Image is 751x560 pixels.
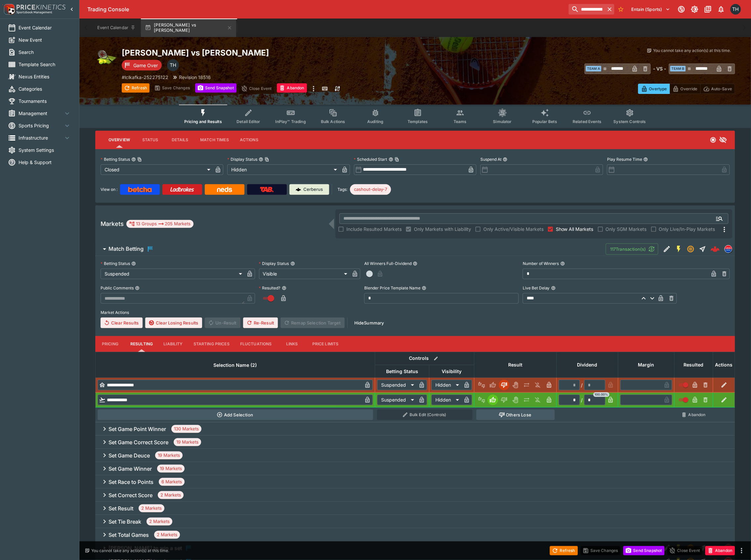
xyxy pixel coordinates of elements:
[350,184,391,195] div: Betting Target: cerberus
[101,318,143,328] button: Clear Results
[606,226,647,233] span: Only SGM Markets
[95,336,125,352] button: Pricing
[510,380,521,390] button: Void
[19,159,71,166] span: Help & Support
[195,132,234,148] button: Match Times
[643,157,648,162] button: Play Resume Time
[493,119,512,124] span: Simulator
[730,4,741,15] div: Todd Henderson
[290,261,295,266] button: Display Status
[237,119,260,124] span: Detail Editor
[711,244,720,254] div: 0a6999c3-d7bd-4f9d-9f7e-de136f14bbda
[711,244,720,254] img: logo-cerberus--red.svg
[414,226,471,233] span: Only Markets with Liability
[109,465,152,472] h6: Set Game Winner
[499,380,509,390] button: Lose
[557,352,618,377] th: Dividend
[19,73,71,80] span: Nexus Entities
[145,318,202,328] button: Clear Losing Results
[179,105,651,128] div: Event type filters
[705,546,735,555] button: Abandon
[659,226,715,233] span: Only Live/In-Play Markets
[19,110,63,117] span: Management
[364,285,420,291] p: Blender Price Template Name
[101,156,130,162] p: Betting Status
[174,439,201,446] span: 19 Markets
[19,98,71,105] span: Tournaments
[195,83,237,93] button: Send Snapshot
[713,352,735,377] th: Actions
[19,49,71,56] span: Search
[93,19,140,37] button: Event Calendar
[125,336,158,352] button: Resulting
[729,2,743,17] button: Todd Henderson
[677,409,711,420] button: Abandon
[556,226,594,233] span: Show All Markets
[350,318,388,328] button: HideSummary
[431,380,462,390] div: Hidden
[235,336,277,352] button: Fluctuations
[638,84,670,94] button: Overtype
[521,395,532,405] button: Push
[227,164,339,175] div: Hidden
[109,532,149,538] h6: Set Total Games
[689,3,701,15] button: Toggle light/dark mode
[710,137,717,143] svg: Closed
[101,220,124,228] h5: Markets
[614,119,646,124] span: System Controls
[681,85,697,92] p: Override
[623,546,665,555] button: Send Snapshot
[304,186,323,193] p: Cerberus
[725,245,732,253] img: lclkafka
[259,261,289,266] p: Display Status
[159,479,185,485] span: 6 Markets
[503,157,508,162] button: Suspend At
[135,132,165,148] button: Status
[259,269,350,279] div: Visible
[670,66,686,71] span: Team B
[346,226,402,233] span: Include Resulted Markets
[167,59,179,71] div: Todd Henderson
[711,85,732,92] p: Auto-Save
[607,156,642,162] p: Play Resume Time
[618,352,675,377] th: Margin
[432,354,440,363] button: Bulk edit
[364,261,412,266] p: All Winners Full-Dividend
[533,380,543,390] button: Eliminated In Play
[101,164,213,175] div: Closed
[721,226,729,234] svg: More
[17,5,66,10] img: PriceKinetics
[103,132,135,148] button: Overview
[188,336,235,352] button: Starting Prices
[569,4,605,15] input: search
[499,395,509,405] button: Lose
[488,395,498,405] button: Win
[184,119,222,124] span: Pricing and Results
[375,352,474,365] th: Controls
[109,518,141,525] h6: Set Tie Break
[259,285,281,291] p: Resulted?
[551,286,556,290] button: Live Bet Delay
[377,409,472,420] button: Bulk Edit (Controls)
[476,380,487,390] button: Not Set
[155,452,183,459] span: 19 Markets
[109,245,144,252] h6: Match Betting
[594,392,610,397] span: 100.00%
[259,157,263,162] button: Display StatusCopy To Clipboard
[310,83,318,94] button: more
[560,261,565,266] button: Number of Winners
[137,157,142,162] button: Copy To Clipboard
[205,318,240,328] span: Un-Result
[714,213,726,225] button: Open
[702,3,714,15] button: Documentation
[109,426,166,433] h6: Set Game Point Winner
[638,84,735,94] div: Start From
[719,136,727,144] svg: Hidden
[474,352,557,377] th: Result
[131,261,136,266] button: Betting Status
[616,4,626,15] button: No Bookmarks
[234,132,264,148] button: Actions
[454,119,467,124] span: Teams
[476,395,487,405] button: Not Set
[581,397,583,404] div: /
